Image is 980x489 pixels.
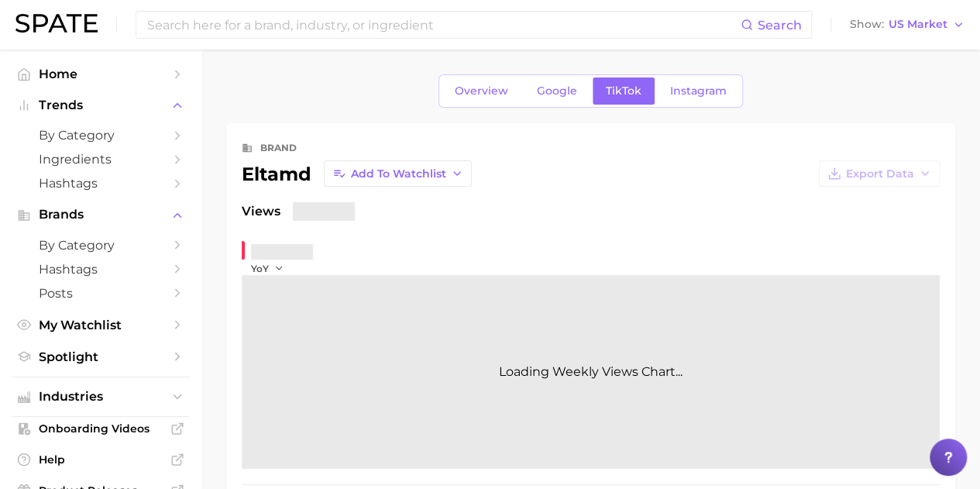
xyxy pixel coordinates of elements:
span: My Watchlist [39,318,163,332]
span: Onboarding Videos [39,422,163,436]
a: Google [524,77,590,105]
span: Views [242,202,280,221]
span: Home [39,67,163,81]
a: Help [12,448,189,471]
div: brand [260,139,297,157]
button: YoY [251,262,284,275]
a: Instagram [657,77,740,105]
span: Hashtags [39,262,163,277]
span: Google [537,84,577,98]
button: Industries [12,385,189,408]
button: Brands [12,203,189,226]
span: by Category [39,128,163,143]
span: Industries [39,390,163,404]
span: TikTok [606,84,641,98]
a: Ingredients [12,147,189,171]
div: Loading Weekly Views Chart... [242,275,940,469]
a: Posts [12,281,189,305]
input: Search here for a brand, industry, or ingredient [146,12,741,38]
span: YoY [251,262,269,275]
a: by Category [12,123,189,147]
a: Hashtags [12,257,189,281]
button: Add to Watchlist [324,160,472,187]
button: Trends [12,94,189,117]
span: Hashtags [39,176,163,191]
span: Trends [39,98,163,112]
span: Show [850,20,884,29]
span: Overview [455,84,508,98]
button: ShowUS Market [846,15,968,35]
a: My Watchlist [12,313,189,337]
img: SPATE [15,14,98,33]
a: by Category [12,233,189,257]
span: by Category [39,238,163,253]
a: TikTok [593,77,655,105]
a: Hashtags [12,171,189,195]
span: Help [39,453,163,467]
span: Search [758,18,802,33]
a: Onboarding Videos [12,417,189,440]
div: eltamd [242,160,472,187]
span: US Market [889,20,947,29]
span: Instagram [670,84,727,98]
span: Posts [39,286,163,301]
a: Home [12,62,189,86]
span: Export Data [846,167,914,181]
span: Brands [39,208,163,222]
span: Ingredients [39,152,163,167]
button: Export Data [819,160,940,187]
a: Overview [442,77,521,105]
a: Spotlight [12,345,189,369]
span: Spotlight [39,350,163,364]
span: Add to Watchlist [351,167,446,181]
